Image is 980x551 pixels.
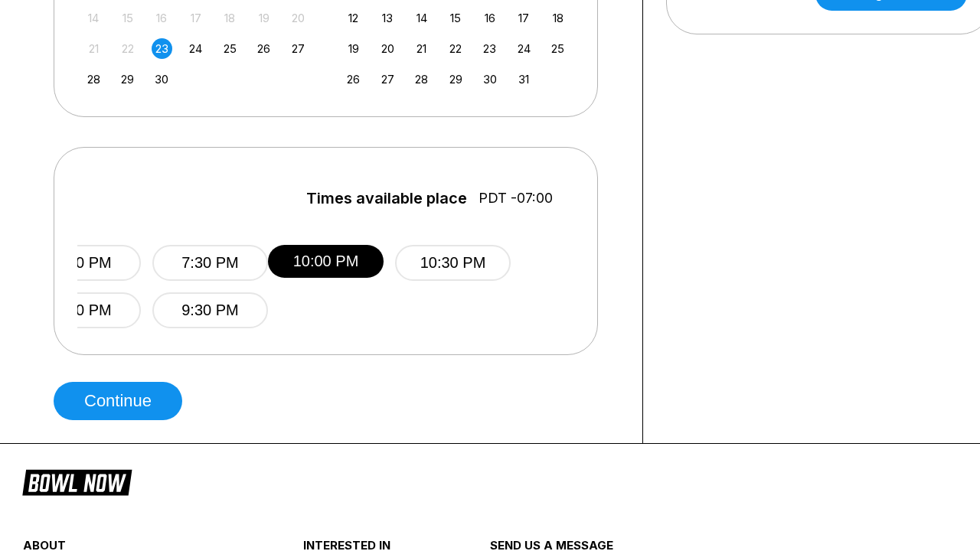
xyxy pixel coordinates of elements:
button: 7:30 PM [152,245,268,281]
button: 7:00 PM [25,245,141,281]
div: Not available Friday, September 19th, 2025 [253,8,274,28]
div: Choose Thursday, October 16th, 2025 [479,8,500,28]
div: Choose Sunday, October 19th, 2025 [343,38,364,59]
div: Choose Friday, September 26th, 2025 [253,38,274,59]
div: Choose Wednesday, October 15th, 2025 [446,8,466,28]
button: Continue [54,382,182,420]
div: Choose Saturday, October 25th, 2025 [547,38,568,59]
div: Not available Monday, September 22nd, 2025 [117,38,138,59]
div: Choose Wednesday, September 24th, 2025 [185,38,206,59]
div: Choose Wednesday, October 29th, 2025 [446,69,466,90]
span: PDT -07:00 [479,190,553,207]
button: 9:30 PM [152,292,268,328]
div: Choose Monday, October 13th, 2025 [377,8,398,28]
div: Choose Wednesday, October 22nd, 2025 [446,38,466,59]
div: Choose Sunday, October 12th, 2025 [343,8,364,28]
span: Times available place [306,190,467,207]
div: Not available Sunday, September 21st, 2025 [83,38,104,59]
div: Choose Friday, October 17th, 2025 [514,8,534,28]
div: Choose Saturday, October 18th, 2025 [547,8,568,28]
div: Choose Tuesday, September 23rd, 2025 [152,38,172,59]
div: Not available Wednesday, September 17th, 2025 [185,8,206,28]
div: Choose Thursday, October 23rd, 2025 [479,38,500,59]
div: Choose Friday, October 24th, 2025 [514,38,534,59]
button: 10:00 PM [268,245,384,278]
div: Choose Tuesday, October 21st, 2025 [411,38,432,59]
button: 9:00 PM [25,292,141,328]
div: Choose Sunday, September 28th, 2025 [83,69,104,90]
div: Choose Monday, October 20th, 2025 [377,38,398,59]
div: Not available Thursday, September 18th, 2025 [220,8,240,28]
div: Choose Thursday, October 30th, 2025 [479,69,500,90]
div: Choose Sunday, October 26th, 2025 [343,69,364,90]
div: Not available Saturday, September 20th, 2025 [288,8,309,28]
div: Choose Thursday, September 25th, 2025 [220,38,240,59]
button: 10:30 PM [395,245,511,281]
div: Choose Tuesday, September 30th, 2025 [152,69,172,90]
div: Choose Saturday, September 27th, 2025 [288,38,309,59]
div: Choose Tuesday, October 28th, 2025 [411,69,432,90]
div: Choose Tuesday, October 14th, 2025 [411,8,432,28]
div: Not available Tuesday, September 16th, 2025 [152,8,172,28]
div: Not available Monday, September 15th, 2025 [117,8,138,28]
div: Choose Friday, October 31st, 2025 [514,69,534,90]
div: Choose Monday, September 29th, 2025 [117,69,138,90]
div: Choose Monday, October 27th, 2025 [377,69,398,90]
div: Not available Sunday, September 14th, 2025 [83,8,104,28]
